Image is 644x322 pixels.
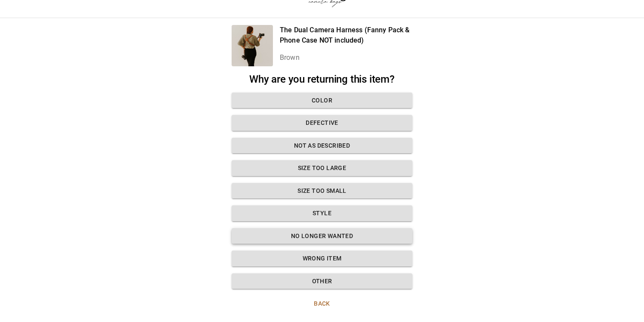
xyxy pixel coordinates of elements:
[232,183,412,199] button: Size too small
[232,138,412,154] button: Not as described
[232,251,412,266] button: Wrong Item
[280,53,412,63] p: Brown
[232,160,412,176] button: Size too large
[232,73,412,86] h2: Why are you returning this item?
[232,296,412,312] button: Back
[232,205,412,221] button: Style
[232,115,412,131] button: Defective
[232,228,412,244] button: No longer wanted
[232,93,412,108] button: Color
[232,273,412,289] button: Other
[280,25,412,46] p: The Dual Camera Harness (Fanny Pack & Phone Case NOT included)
